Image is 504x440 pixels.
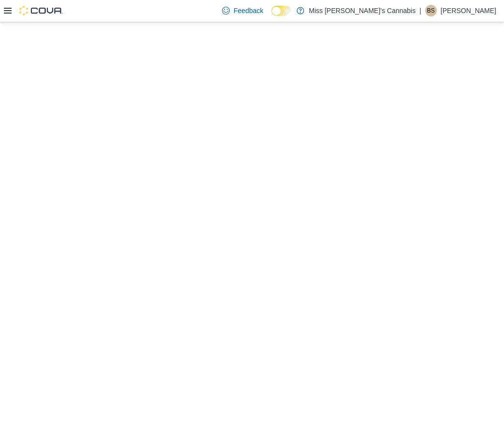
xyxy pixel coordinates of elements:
[427,5,435,16] span: BS
[441,5,496,16] p: [PERSON_NAME]
[309,5,416,16] p: Miss [PERSON_NAME]’s Cannabis
[419,5,421,16] p: |
[19,6,63,15] img: Cova
[425,5,437,16] div: Brindervir Singh
[234,6,263,15] span: Feedback
[218,1,267,20] a: Feedback
[271,6,292,16] input: Dark Mode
